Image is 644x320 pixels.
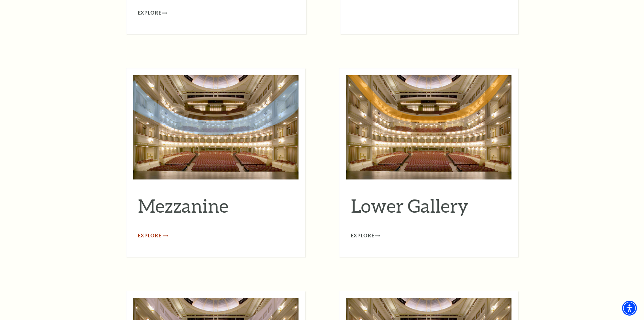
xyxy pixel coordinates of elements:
div: Accessibility Menu [622,301,637,316]
img: Mezzanine [133,75,299,179]
img: Lower Gallery [346,75,511,179]
a: Explore [138,9,167,17]
span: Explore [351,232,375,240]
a: Explore [138,232,167,240]
span: Explore [138,9,162,17]
h2: Mezzanine [138,195,294,222]
span: Explore [138,232,162,240]
a: Explore [351,232,380,240]
h2: Lower Gallery [351,195,507,222]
